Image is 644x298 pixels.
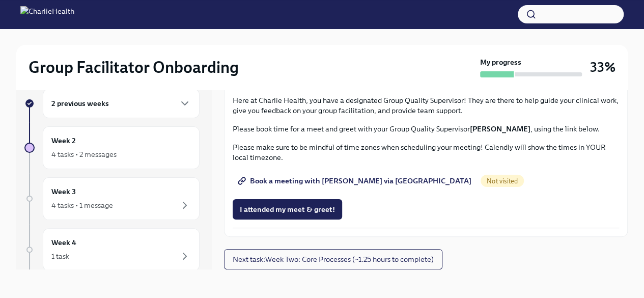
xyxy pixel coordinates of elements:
h3: 33% [590,58,615,76]
button: I attended my meet & greet! [233,199,342,220]
h6: Week 4 [51,237,76,248]
a: Book a meeting with [PERSON_NAME] via [GEOGRAPHIC_DATA] [233,171,479,191]
a: Week 34 tasks • 1 message [24,177,200,220]
div: 1 task [51,251,69,261]
img: CharlieHealth [20,6,74,22]
p: Here at Charlie Health, you have a designated Group Quality Supervisor! They are there to help gu... [233,95,619,116]
strong: [PERSON_NAME] [470,124,530,133]
h2: Group Facilitator Onboarding [29,57,239,77]
h6: Week 3 [51,186,76,197]
span: Next task : Week Two: Core Processes (~1.25 hours to complete) [233,254,434,264]
p: Please make sure to be mindful of time zones when scheduling your meeting! Calendly will show the... [233,142,619,162]
div: 2 previous weeks [43,89,200,118]
h6: 2 previous weeks [51,98,109,109]
a: Week 24 tasks • 2 messages [24,126,200,169]
span: I attended my meet & greet! [240,204,335,214]
span: Not visited [481,177,524,185]
button: Next task:Week Two: Core Processes (~1.25 hours to complete) [224,249,442,269]
h6: Week 2 [51,135,76,146]
p: Please book time for a meet and greet with your Group Quality Supervisor , using the link below. [233,124,619,134]
a: Week 41 task [24,228,200,271]
div: 4 tasks • 1 message [51,200,113,210]
span: Book a meeting with [PERSON_NAME] via [GEOGRAPHIC_DATA] [240,176,471,186]
div: 4 tasks • 2 messages [51,149,117,159]
strong: My progress [480,57,521,67]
